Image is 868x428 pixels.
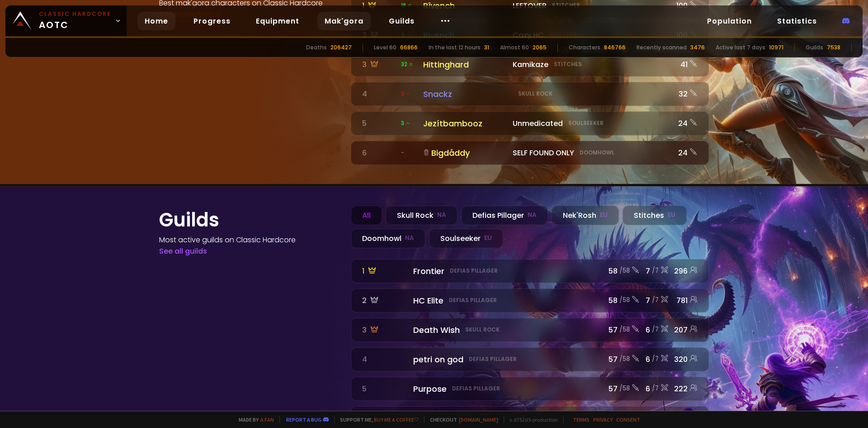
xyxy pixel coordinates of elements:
[423,117,507,130] div: Jezítbambooz
[362,88,396,100] div: 4
[159,234,340,245] h4: Most active guilds on Classic Hardcore
[429,229,503,248] div: Soulseeker
[5,5,127,36] a: Classic HardcoreAOTC
[39,10,111,18] small: Classic Hardcore
[186,12,238,30] a: Progress
[700,12,759,30] a: Population
[362,59,396,70] div: 3
[827,43,840,52] div: 7538
[637,43,687,52] div: Recently scanned
[513,118,669,129] div: Unmedicated
[351,229,425,248] div: Doomhowl
[573,416,590,423] a: Terms
[668,211,675,220] small: EU
[568,119,604,127] small: Soulseeker
[674,147,698,159] div: 24
[334,416,419,423] span: Support me,
[401,149,404,157] span: -
[580,149,614,157] small: Doomhowl
[386,206,458,225] div: Skull Rock
[351,377,709,401] a: 5 PurposeDefias Pillager57 /586/7222
[351,206,382,225] div: All
[484,234,492,243] small: EU
[351,289,709,313] a: 2 HC EliteDefias Pillager58 /587/7781
[513,147,669,159] div: SELF FOUND ONLY
[306,43,327,52] div: Deaths
[423,58,507,71] div: Hittinghard
[233,416,274,423] span: Made by
[623,206,687,225] div: Stitches
[405,234,414,243] small: NA
[249,12,307,30] a: Equipment
[500,43,529,52] div: Almost 60
[39,10,111,32] span: AOTC
[401,90,410,98] span: 3
[569,43,600,52] div: Characters
[424,416,498,423] span: Checkout
[330,43,352,52] div: 206427
[604,43,626,52] div: 846766
[484,43,489,52] div: 31
[317,12,371,30] a: Mak'gora
[362,147,396,159] div: 6
[593,416,613,423] a: Privacy
[518,90,552,98] small: Skull Rock
[552,1,580,10] small: Stitches
[400,43,418,52] div: 66866
[616,416,640,423] a: Consent
[351,53,709,77] a: 3 32 HittinghardKamikazeStitches41
[716,43,765,52] div: Active last 7 days
[690,43,705,52] div: 3476
[362,118,396,129] div: 5
[374,416,419,423] a: Buy me a coffee
[806,43,823,52] div: Guilds
[674,88,698,100] div: 32
[260,416,274,423] a: a fan
[437,211,446,220] small: NA
[351,111,709,135] a: 5 3JezítbamboozUnmedicatedSoulseeker24
[461,206,548,225] div: Defias Pillager
[554,60,582,68] small: Stitches
[674,59,698,70] div: 41
[286,416,321,423] a: Report a bug
[351,347,709,371] a: 4 petri on godDefias Pillager57 /586/7320
[552,206,619,225] div: Nek'Rosh
[770,12,824,30] a: Statistics
[401,119,410,127] span: 3
[351,82,709,106] a: 4 3 SnackzSkull Rock32
[674,118,698,129] div: 24
[528,211,537,220] small: NA
[429,43,481,52] div: In the last 12 hours
[423,88,507,100] div: Snackz
[374,43,396,52] div: Level 60
[423,147,507,159] div: Bigdåddy
[513,59,669,70] div: Kamikaze
[401,60,414,68] span: 32
[504,416,558,423] span: v. d752d5 - production
[137,12,175,30] a: Home
[459,416,498,423] a: [DOMAIN_NAME]
[351,318,709,342] a: 3 Death WishSkull Rock57 /586/7207
[351,141,709,165] a: 6 -BigdåddySELF FOUND ONLYDoomhowl24
[533,43,547,52] div: 2065
[600,211,608,220] small: EU
[159,246,207,256] a: See all guilds
[351,259,709,283] a: 1 FrontierDefias Pillager58 /587/7296
[382,12,422,30] a: Guilds
[159,206,340,234] h1: Guilds
[769,43,783,52] div: 10971
[401,1,412,10] span: 18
